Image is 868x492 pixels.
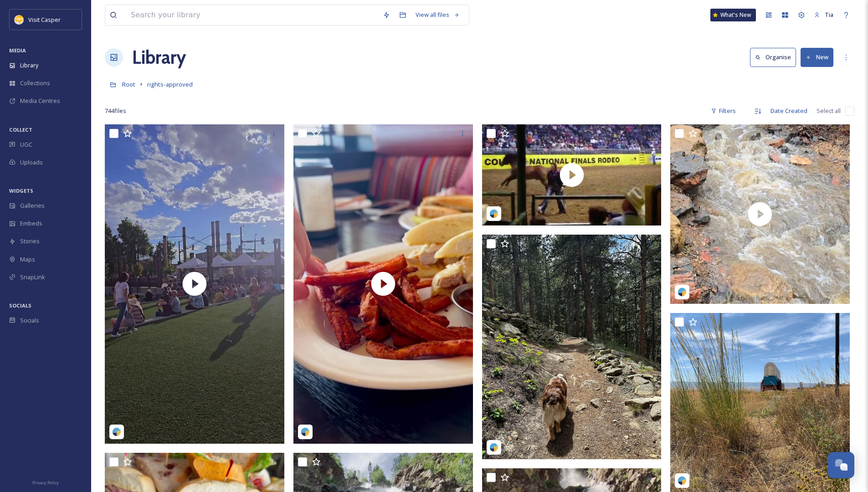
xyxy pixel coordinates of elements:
[105,124,284,443] img: thumbnail
[20,158,43,167] span: Uploads
[15,15,24,24] img: 155780.jpg
[411,6,464,24] a: View all files
[817,107,841,115] span: Select all
[293,124,473,443] img: thumbnail
[20,61,38,70] span: Library
[9,126,32,133] span: COLLECT
[20,97,60,105] span: Media Centres
[801,48,833,67] button: New
[670,124,850,304] img: thumbnail
[489,209,498,218] img: snapsea-logo.png
[20,273,45,282] span: SnapLink
[9,302,31,309] span: SOCIALS
[301,427,310,436] img: snapsea-logo.png
[706,102,740,120] div: Filters
[20,140,32,149] span: UGC
[132,44,186,71] a: Library
[28,15,61,24] span: Visit Casper
[828,452,854,478] button: Open Chat
[122,79,135,90] a: Root
[810,6,838,24] a: Tia
[489,443,498,452] img: snapsea-logo.png
[482,235,662,459] img: c2daf99b-1849-a979-5c9a-219cd2ee2eff.jpg
[32,477,59,487] a: Privacy Policy
[750,48,796,67] button: Organise
[126,5,378,25] input: Search your library
[20,201,45,210] span: Galleries
[122,80,135,88] span: Root
[20,219,42,228] span: Embeds
[20,255,35,264] span: Maps
[9,187,33,194] span: WIDGETS
[147,79,193,90] a: rights-approved
[678,287,687,297] img: snapsea-logo.png
[678,476,687,485] img: snapsea-logo.png
[766,102,812,120] div: Date Created
[147,80,193,88] span: rights-approved
[9,47,26,54] span: MEDIA
[112,427,121,436] img: snapsea-logo.png
[105,107,126,115] span: 744 file s
[20,79,50,87] span: Collections
[482,124,662,225] img: thumbnail
[32,480,59,486] span: Privacy Policy
[825,10,833,19] span: Tia
[20,237,40,246] span: Stories
[710,9,756,21] a: What's New
[20,316,39,325] span: Socials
